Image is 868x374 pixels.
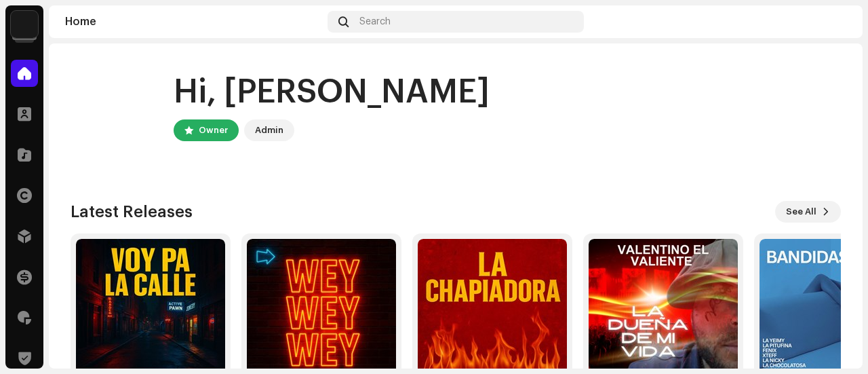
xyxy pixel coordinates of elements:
img: 19060f3d-f868-4969-bb97-bb96d4ec6b68 [11,11,38,38]
div: Owner [199,122,228,138]
span: See All [786,198,816,225]
button: See All [775,201,841,223]
img: 9a078eff-000c-462f-b41a-cce8a97f701e [71,65,152,147]
img: 9a078eff-000c-462f-b41a-cce8a97f701e [825,11,846,33]
span: Search [359,16,391,27]
h3: Latest Releases [71,201,193,223]
div: Hi, [PERSON_NAME] [174,71,490,114]
div: Admin [255,122,283,138]
div: Home [65,16,322,27]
